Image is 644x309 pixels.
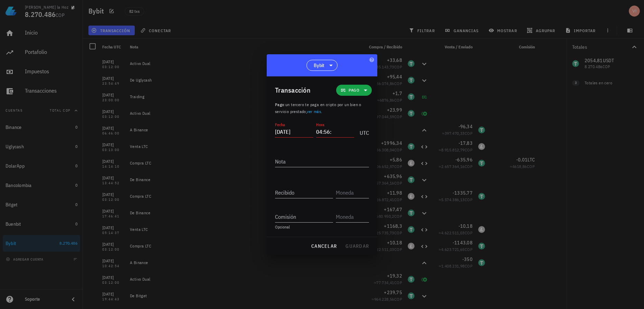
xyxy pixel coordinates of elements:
[311,243,337,249] span: cancelar
[357,122,369,139] div: UTC
[275,122,285,127] label: Fecha
[275,101,369,115] p: :
[314,62,324,69] span: Bybit
[275,225,369,229] div: Opcional
[349,87,359,94] span: Pago
[336,187,368,198] input: Moneda
[316,122,324,127] label: Hora
[275,85,311,96] div: Transacción
[275,102,284,107] span: Pago
[307,109,321,114] a: ver más
[275,102,361,114] span: un tercero te paga en cripto por un bien o servicio prestado, .
[336,211,368,222] input: Moneda
[308,240,340,252] button: cancelar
